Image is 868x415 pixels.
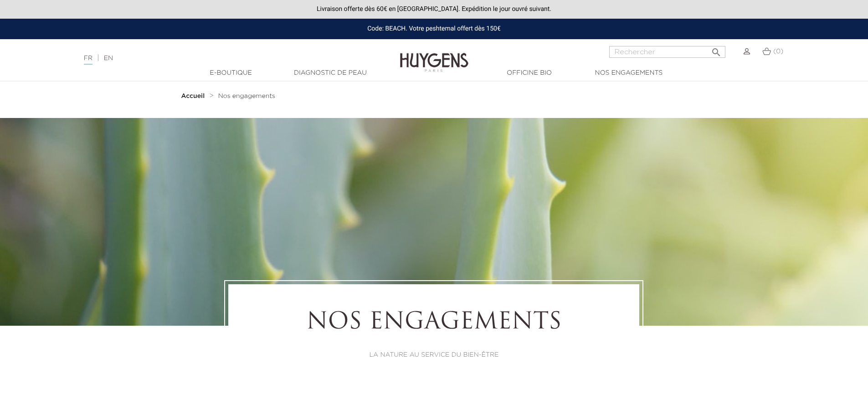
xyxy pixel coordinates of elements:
i:  [711,44,722,55]
a: Accueil [181,92,207,100]
div: | [79,53,355,64]
a: Nos engagements [218,92,275,100]
input: Rechercher [609,46,725,58]
a: Officine Bio [484,68,575,78]
a: Diagnostic de peau [285,68,376,78]
img: Huygens [400,38,468,73]
span: (0) [773,48,783,55]
span: Nos engagements [218,93,275,99]
strong: Accueil [181,93,205,99]
a: FR [84,55,92,65]
h1: NOS ENGAGEMENTS [253,309,614,337]
a: EN [104,55,113,61]
p: LA NATURE AU SERVICE DU BIEN-ÊTRE [253,350,614,360]
a: Nos engagements [583,68,674,78]
button:  [708,43,724,56]
a: E-Boutique [185,68,277,78]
